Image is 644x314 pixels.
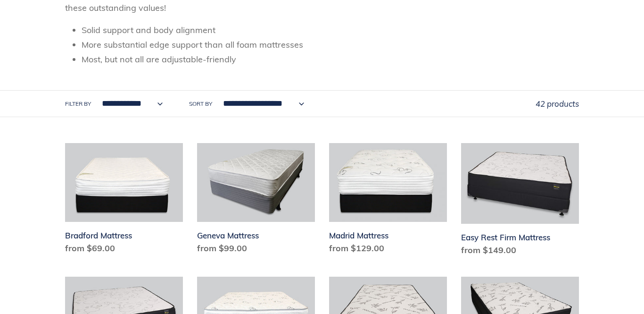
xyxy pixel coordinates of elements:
[536,99,579,109] span: 42 products
[65,100,91,108] label: Filter by
[82,38,579,51] li: More substantial edge support than all foam mattresses
[329,143,447,258] a: Madrid Mattress
[197,143,315,258] a: Geneva Mattress
[65,143,183,258] a: Bradford Mattress
[461,143,579,260] a: Easy Rest Firm Mattress
[189,100,212,108] label: Sort by
[82,24,579,36] li: Solid support and body alignment
[82,53,579,66] li: Most, but not all are adjustable-friendly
